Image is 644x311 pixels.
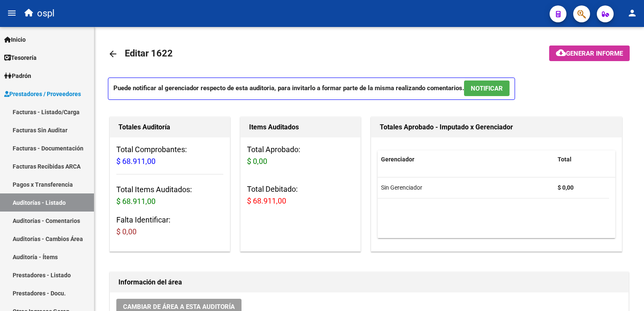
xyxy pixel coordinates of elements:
span: Prestadores / Proveedores [4,89,81,99]
span: NOTIFICAR [471,85,503,92]
h1: Totales Aprobado - Imputado x Gerenciador [380,121,613,134]
iframe: Intercom live chat [615,282,636,303]
span: Gerenciador [381,156,414,163]
datatable-header-cell: Total [554,150,609,169]
h3: Total Items Auditados: [116,184,223,207]
mat-icon: menu [7,8,17,18]
h3: Total Comprobantes: [116,144,223,167]
button: NOTIFICAR [464,80,510,96]
h3: Total Debitado: [247,183,354,207]
span: ospl [37,4,54,23]
span: $ 68.911,00 [116,197,156,206]
span: Tesorería [4,53,37,62]
span: $ 68.911,00 [116,157,156,166]
mat-icon: person [627,8,637,18]
strong: $ 0,00 [558,184,574,191]
mat-icon: cloud_download [556,48,566,58]
h3: Total Aprobado: [247,144,354,167]
span: $ 0,00 [247,157,267,166]
button: Generar informe [549,46,630,61]
h1: Información del área [118,276,620,289]
h1: Items Auditados [249,121,352,134]
p: Puede notificar al gerenciador respecto de esta auditoria, para invitarlo a formar parte de la mi... [108,78,515,100]
mat-icon: arrow_back [108,49,118,59]
h1: Totales Auditoría [118,121,221,134]
span: Total [558,156,572,163]
span: Inicio [4,35,26,44]
span: $ 68.911,00 [247,196,286,205]
h3: Falta Identificar: [116,214,223,238]
span: Cambiar de área a esta auditoría [123,303,235,311]
span: Padrón [4,71,31,80]
span: $ 0,00 [116,227,137,236]
span: Editar 1622 [125,48,173,59]
span: Sin Gerenciador [381,184,422,191]
span: Generar informe [566,50,623,57]
datatable-header-cell: Gerenciador [378,150,554,169]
